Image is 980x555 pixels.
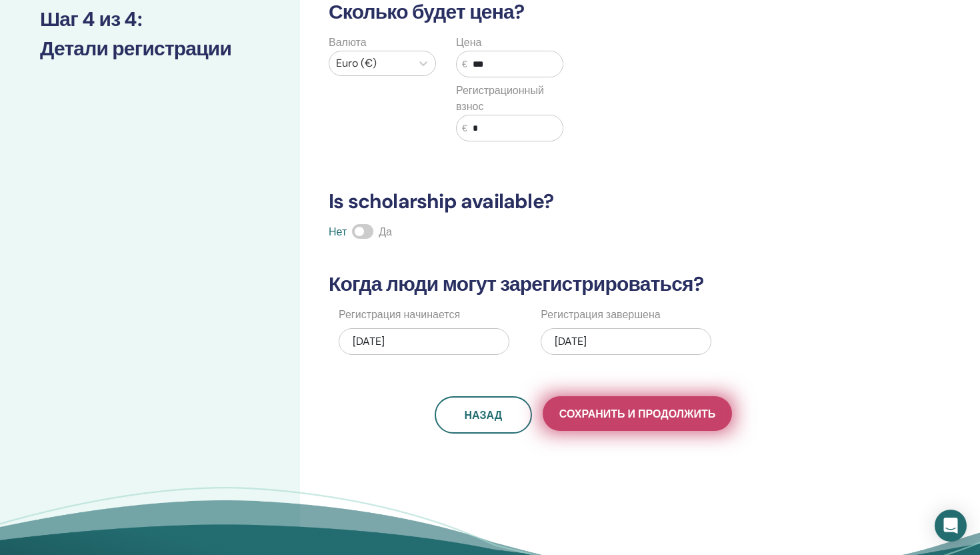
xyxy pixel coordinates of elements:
[559,407,715,421] span: Сохранить и продолжить
[40,7,260,31] h3: Шаг 4 из 4 :
[464,408,502,422] span: Назад
[462,121,467,135] span: €
[329,35,367,51] label: Валюта
[40,37,260,61] h3: Детали регистрации
[543,396,732,431] button: Сохранить и продолжить
[541,307,660,323] label: Регистрация завершена
[541,328,711,355] div: [DATE]
[321,272,846,296] h3: Когда люди могут зарегистрироваться?
[456,83,563,115] label: Регистрационный взнос
[379,225,392,239] span: Да
[329,225,347,239] span: Нет
[462,57,467,71] span: €
[935,510,967,542] div: Open Intercom Messenger
[435,396,532,434] button: Назад
[321,189,846,213] h3: Is scholarship available?
[339,307,460,323] label: Регистрация начинается
[456,35,481,51] label: Цена
[339,328,509,355] div: [DATE]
